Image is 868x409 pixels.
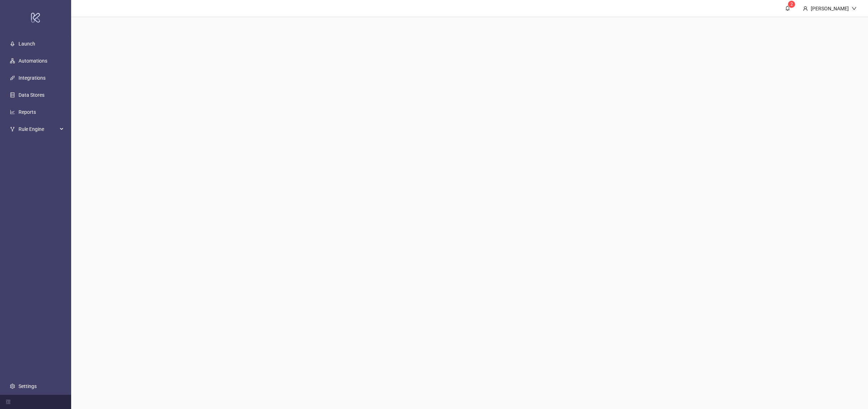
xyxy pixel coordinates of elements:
a: Automations [18,58,47,64]
div: [PERSON_NAME] [808,5,852,12]
span: bell [785,6,790,11]
span: Rule Engine [18,122,58,136]
a: Reports [18,109,36,115]
span: user [803,6,808,11]
span: down [852,6,857,11]
span: menu-fold [6,399,11,404]
a: Integrations [18,75,46,81]
span: 2 [790,2,793,7]
a: Launch [18,41,35,47]
a: Settings [18,383,37,389]
span: fork [10,127,15,132]
sup: 2 [788,1,795,8]
a: Data Stores [18,92,44,98]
